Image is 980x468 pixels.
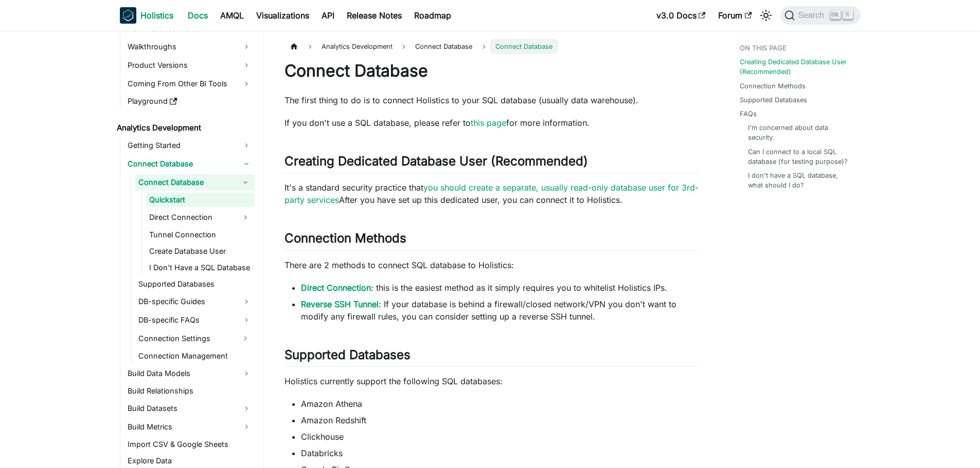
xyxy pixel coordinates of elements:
[124,400,255,417] a: Build Datasets
[114,121,255,135] a: Analytics Development
[748,171,850,190] a: I don't have a SQL database, what should I do?
[712,7,758,24] a: Forum
[780,6,860,25] button: Search (Ctrl+K)
[236,330,255,347] button: Expand sidebar category 'Connection Settings'
[471,118,506,128] a: this page
[284,94,699,106] p: The first thing to do is to connect Holistics to your SQL database (usually data warehouse).
[284,61,699,81] h1: Connect Database
[284,347,699,367] h2: Supported Databases
[301,283,371,293] a: Direct Connection
[182,7,214,24] a: Docs
[301,299,379,309] a: Reverse SSH Tunnel
[124,437,255,452] a: Import CSV & Google Sheets
[124,94,255,108] a: Playground
[284,154,699,173] h2: Creating Dedicated Database User (Recommended)
[408,7,457,24] a: Roadmap
[146,260,255,275] a: I Don't Have a SQL Database
[135,293,255,310] a: DB-specific Guides
[740,57,854,77] a: Creating Dedicated Database User (Recommended)
[650,7,712,24] a: v3.0 Docs
[748,123,850,142] a: I'm concerned about data security.
[301,398,699,410] li: Amazon Athena
[250,7,315,24] a: Visualizations
[146,209,236,226] a: Direct Connection
[124,454,255,468] a: Explore Data
[284,259,699,271] p: There are 2 methods to connect SQL database to Holistics:
[124,384,255,398] a: Build Relationships
[120,7,136,24] img: Holistics
[124,39,255,55] a: Walkthroughs
[740,81,806,91] a: Connection Methods
[124,76,255,92] a: Coming From Other BI Tools
[124,365,255,382] a: Build Data Models
[316,39,398,54] span: Analytics Development
[284,231,699,250] h2: Connection Methods
[284,375,699,387] p: Holistics currently support the following SQL databases:
[146,228,255,242] a: Tunnel Connection
[110,31,264,468] nav: Docs sidebar
[301,298,699,323] li: : If your database is behind a firewall/closed network/VPN you don't want to modify any firewall ...
[124,137,255,154] a: Getting Started
[284,39,304,54] a: Home page
[748,147,850,166] a: Can I connect to a local SQL database (for testing purpose)?
[135,349,255,363] a: Connection Management
[301,414,699,426] li: Amazon Redshift
[236,209,255,226] button: Expand sidebar category 'Direct Connection'
[315,7,341,24] a: API
[124,419,255,435] a: Build Metrics
[301,430,699,443] li: Clickhouse
[284,181,699,206] p: It's a standard security practice that After you have set up this dedicated user, you can connect...
[124,156,255,172] a: Connect Database
[284,39,699,54] nav: Breadcrumbs
[490,39,558,54] span: Connect Database
[146,193,255,207] a: Quickstart
[284,117,699,129] p: If you don't use a SQL database, please refer to for more information.
[236,174,255,191] button: Collapse sidebar category 'Connect Database'
[410,39,477,54] span: Connect Database
[740,109,757,119] a: FAQs
[135,312,255,328] a: DB-specific FAQs
[795,11,830,20] span: Search
[341,7,408,24] a: Release Notes
[301,447,699,459] li: Databricks
[146,244,255,258] a: Create Database User
[140,9,173,22] b: Holistics
[124,57,255,73] a: Product Versions
[301,282,699,294] li: : this is the easiest method as it simply requires you to whitelist Holistics IPs.
[120,7,173,24] a: HolisticsHolistics
[740,95,807,105] a: Supported Databases
[135,174,236,191] a: Connect Database
[214,7,250,24] a: AMQL
[843,10,853,20] kbd: K
[135,330,236,347] a: Connection Settings
[135,277,255,291] a: Supported Databases
[758,7,774,24] button: Switch between dark and light mode (currently light mode)
[284,182,699,205] a: you should create a separate, usually read-only database user for 3rd-party services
